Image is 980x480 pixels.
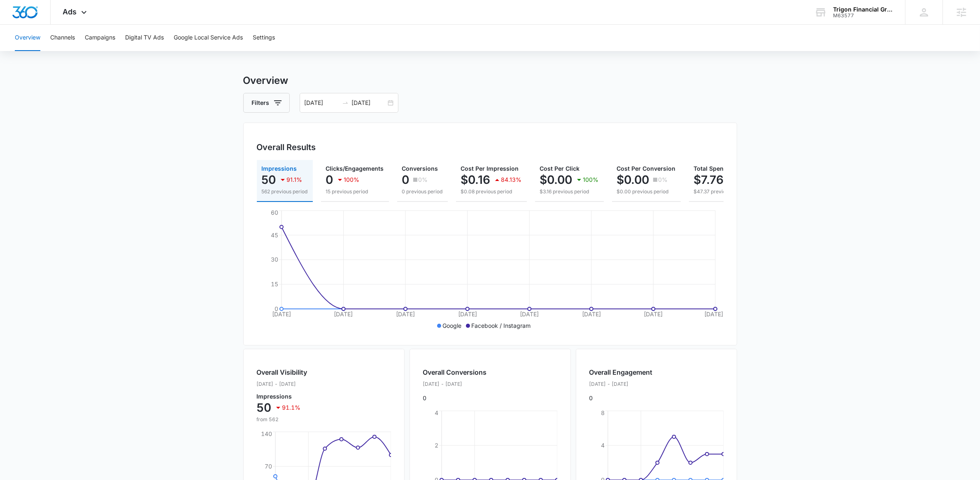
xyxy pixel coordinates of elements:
span: Cost Per Click [540,165,580,172]
p: $7.76 [694,173,724,186]
div: v 4.0.25 [23,13,40,20]
button: Google Local Service Ads [174,25,243,51]
p: 0% [659,177,668,183]
p: [DATE] - [DATE] [257,380,307,388]
tspan: 2 [435,442,438,449]
p: 0 previous period [402,188,443,195]
span: Clicks/Engagements [326,165,384,172]
p: 0 [402,173,410,186]
img: tab_domain_overview_orange.svg [22,48,29,54]
p: 91.1% [282,405,301,410]
span: Ads [63,7,77,16]
h2: Overall Engagement [589,367,653,377]
tspan: 4 [601,442,605,449]
tspan: 4 [435,409,438,416]
span: to [342,100,349,106]
tspan: [DATE] [272,311,291,318]
p: $0.00 [617,173,649,186]
p: 84.13% [501,177,522,183]
img: tab_keywords_by_traffic_grey.svg [82,48,88,54]
p: Google [443,321,462,330]
span: Cost Per Conversion [617,165,676,172]
tspan: 140 [261,430,272,437]
p: $0.00 previous period [617,188,676,195]
span: Conversions [402,165,438,172]
img: website_grey.svg [13,21,20,28]
tspan: 60 [271,209,278,216]
p: $47.37 previous period [694,188,757,195]
p: [DATE] - [DATE] [423,380,487,388]
div: account name [833,6,893,13]
tspan: [DATE] [520,311,539,318]
p: 0% [419,177,428,183]
p: [DATE] - [DATE] [589,380,653,388]
button: Campaigns [85,25,115,51]
p: $0.16 [461,173,491,186]
p: 15 previous period [326,188,384,195]
tspan: 70 [265,463,272,470]
p: Facebook / Instagram [472,321,531,330]
p: 100% [344,177,360,183]
img: logo_orange.svg [13,13,20,20]
span: Impressions [262,165,297,172]
h3: Overview [243,73,737,88]
tspan: [DATE] [582,311,601,318]
p: Impressions [257,394,307,399]
p: 91.1% [287,177,303,183]
tspan: [DATE] [644,311,663,318]
div: Domain Overview [31,49,74,54]
tspan: [DATE] [704,311,723,318]
p: $3.16 previous period [540,188,599,195]
button: Filters [243,93,290,113]
p: 0 [326,173,333,186]
tspan: 15 [271,281,278,288]
tspan: 45 [271,232,278,239]
input: End date [352,98,386,107]
p: 50 [257,401,272,414]
div: account id [833,13,893,19]
tspan: 8 [601,409,605,416]
button: Channels [50,25,75,51]
button: Overview [15,25,40,51]
tspan: [DATE] [396,311,415,318]
button: Digital TV Ads [125,25,164,51]
h3: Overall Results [257,141,316,153]
div: 0 [423,367,487,402]
input: Start date [305,98,339,107]
p: 562 previous period [262,188,308,195]
p: $0.08 previous period [461,188,522,195]
div: Keywords by Traffic [91,49,139,54]
p: $0.00 [540,173,573,186]
tspan: [DATE] [458,311,477,318]
p: from 562 [257,416,307,423]
span: swap-right [342,100,349,106]
span: Cost Per Impression [461,165,519,172]
h2: Overall Conversions [423,367,487,377]
button: Settings [253,25,275,51]
tspan: 0 [275,305,278,312]
tspan: [DATE] [334,311,353,318]
span: Total Spend [694,165,728,172]
p: 50 [262,173,276,186]
h2: Overall Visibility [257,367,307,377]
p: 100% [583,177,599,183]
div: 0 [589,367,653,402]
tspan: 30 [271,256,278,263]
div: Domain: [DOMAIN_NAME] [21,21,91,28]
